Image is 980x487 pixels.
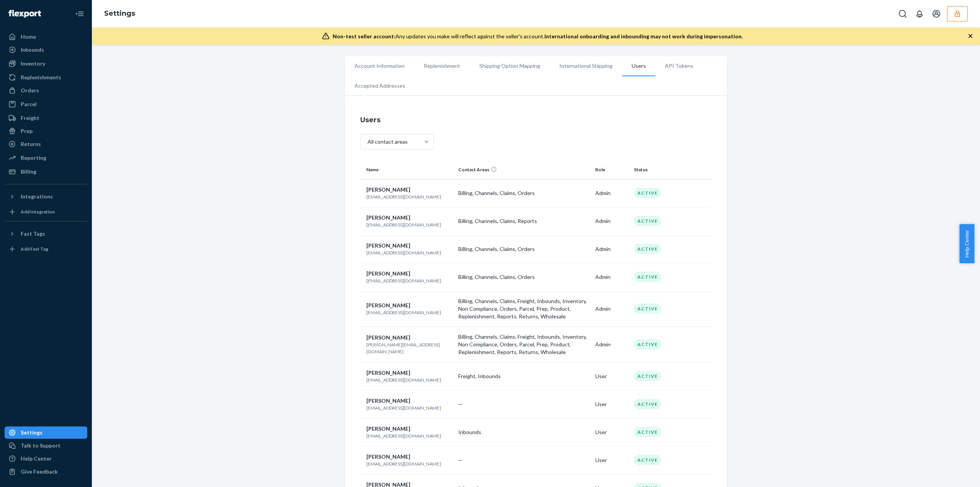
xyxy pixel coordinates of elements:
div: Active [634,339,661,349]
div: Inventory [21,60,45,67]
li: Users [622,56,655,76]
p: [EMAIL_ADDRESS][DOMAIN_NAME] [366,461,452,467]
button: Help Center [959,224,974,263]
td: User [592,418,631,446]
div: Active [634,244,661,254]
iframe: Opens a widget where you can chat to one of our agents [931,464,972,483]
p: Billing, Channels, Claims, Orders [458,273,589,281]
div: Parcel [21,100,37,108]
button: Fast Tags [5,228,87,240]
p: [EMAIL_ADDRESS][DOMAIN_NAME] [366,433,452,439]
div: Active [634,455,661,465]
a: Returns [5,138,87,150]
p: [PERSON_NAME][EMAIL_ADDRESS][DOMAIN_NAME] [366,341,452,354]
a: Home [5,31,87,43]
p: [EMAIL_ADDRESS][DOMAIN_NAME] [366,193,452,200]
a: Billing [5,166,87,178]
span: [PERSON_NAME] [366,334,410,341]
div: Add Integration [21,208,55,215]
div: Active [634,188,661,198]
p: [EMAIL_ADDRESS][DOMAIN_NAME] [366,377,452,383]
a: Add Fast Tag [5,243,87,255]
div: All contact areas [367,138,408,146]
div: Help Center [21,455,52,462]
td: Admin [592,207,631,235]
a: Parcel [5,98,87,110]
div: Replenishments [21,74,61,81]
td: User [592,446,631,474]
span: [PERSON_NAME] [366,397,410,404]
span: [PERSON_NAME] [366,369,410,376]
ol: breadcrumbs [98,3,141,25]
span: International onboarding and inbounding may not work during impersonation. [544,33,743,39]
li: Accepted Addresses [345,76,415,95]
div: Settings [21,429,42,436]
img: Flexport logo [8,10,41,18]
li: International Shipping [550,56,622,75]
button: Integrations [5,190,87,203]
th: Role [592,161,631,179]
span: [PERSON_NAME] [366,214,410,221]
div: Active [634,371,661,381]
p: [EMAIL_ADDRESS][DOMAIN_NAME] [366,249,452,256]
a: Add Integration [5,206,87,218]
td: User [592,362,631,390]
div: Any updates you make will reflect against the seller's account. [333,33,743,40]
p: [EMAIL_ADDRESS][DOMAIN_NAME] [366,221,452,228]
span: [PERSON_NAME] [366,453,410,460]
td: User [592,390,631,418]
div: Add Fast Tag [21,246,48,252]
div: Active [634,303,661,314]
button: Open Search Box [895,6,910,21]
p: Billing, Channels, Claims, Freight, Inbounds, Inventory, Non Compliance, Orders, Parcel, Prep, Pr... [458,333,589,356]
div: Fast Tags [21,230,45,238]
p: [EMAIL_ADDRESS][DOMAIN_NAME] [366,309,452,316]
span: — [458,401,463,407]
div: Active [634,399,661,409]
div: Integrations [21,193,53,200]
a: Settings [5,426,87,439]
a: Inventory [5,57,87,70]
p: Inbounds [458,428,589,436]
th: Contact Areas [455,161,592,179]
span: [PERSON_NAME] [366,425,410,432]
p: Billing, Channels, Claims, Reports [458,217,589,225]
div: Active [634,272,661,282]
div: Orders [21,87,39,94]
p: Billing, Channels, Claims, Orders [458,189,589,197]
button: Open account menu [929,6,944,21]
p: Billing, Channels, Claims, Freight, Inbounds, Inventory, Non Compliance, Orders, Parcel, Prep, Pr... [458,297,589,320]
h4: Users [360,115,712,125]
p: Freight, Inbounds [458,372,589,380]
div: Reporting [21,154,46,162]
p: [EMAIL_ADDRESS][DOMAIN_NAME] [366,405,452,411]
th: Name [360,161,455,179]
div: Prep [21,127,33,135]
div: Home [21,33,36,41]
p: Billing, Channels, Claims, Orders [458,245,589,253]
button: Give Feedback [5,466,87,478]
a: Settings [104,9,135,18]
span: — [458,457,463,463]
td: Admin [592,263,631,291]
a: Reporting [5,152,87,164]
a: Orders [5,84,87,97]
li: Shipping Option Mapping [470,56,550,75]
span: [PERSON_NAME] [366,302,410,308]
li: Account Information [345,56,414,75]
td: Admin [592,179,631,207]
p: [EMAIL_ADDRESS][DOMAIN_NAME] [366,277,452,284]
a: Inbounds [5,44,87,56]
th: Status [631,161,687,179]
td: Admin [592,291,631,326]
button: Open notifications [912,6,927,21]
li: API Tokens [655,56,703,75]
div: Active [634,427,661,437]
div: Give Feedback [21,468,58,476]
button: Close Navigation [72,6,87,21]
span: [PERSON_NAME] [366,270,410,277]
td: Admin [592,326,631,362]
span: [PERSON_NAME] [366,186,410,193]
a: Replenishments [5,71,87,84]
